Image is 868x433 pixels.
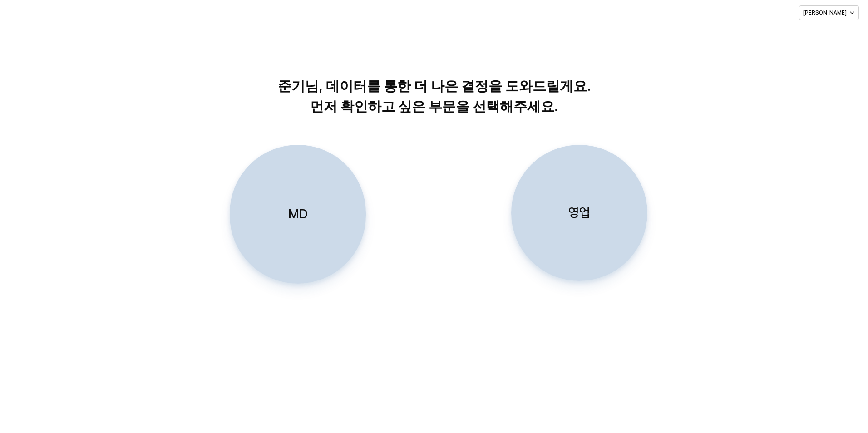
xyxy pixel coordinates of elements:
[288,206,308,222] p: MD
[230,145,366,284] button: MD
[799,5,859,20] button: [PERSON_NAME]
[568,204,590,221] p: 영업
[202,76,666,117] p: 준기님, 데이터를 통한 더 나은 결정을 도와드릴게요. 먼저 확인하고 싶은 부문을 선택해주세요.
[803,9,847,16] p: [PERSON_NAME]
[511,145,647,281] button: 영업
